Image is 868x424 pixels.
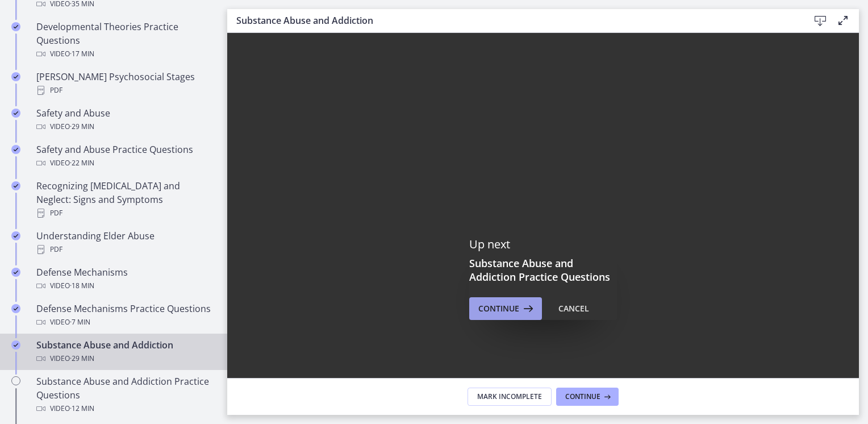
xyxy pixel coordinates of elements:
[36,315,214,329] div: Video
[469,297,542,320] button: Continue
[11,22,20,31] i: Completed
[36,84,214,97] div: PDF
[36,179,214,220] div: Recognizing [MEDICAL_DATA] and Neglect: Signs and Symptoms
[36,338,214,365] div: Substance Abuse and Addiction
[36,156,214,170] div: Video
[36,106,214,134] div: Safety and Abuse
[36,143,214,170] div: Safety and Abuse Practice Questions
[36,243,214,256] div: PDF
[36,265,214,293] div: Defense Mechanisms
[11,304,20,313] i: Completed
[70,47,94,61] span: · 17 min
[36,229,214,256] div: Understanding Elder Abuse
[556,388,619,406] button: Continue
[558,302,589,315] div: Cancel
[468,388,552,406] button: Mark Incomplete
[36,279,214,293] div: Video
[11,340,20,350] i: Completed
[36,402,214,415] div: Video
[36,206,214,220] div: PDF
[11,231,20,240] i: Completed
[70,156,94,170] span: · 22 min
[70,352,94,365] span: · 29 min
[36,20,214,61] div: Developmental Theories Practice Questions
[11,109,20,118] i: Completed
[70,315,90,329] span: · 7 min
[478,302,519,315] span: Continue
[11,72,20,81] i: Completed
[36,70,214,97] div: [PERSON_NAME] Psychosocial Stages
[36,352,214,365] div: Video
[36,120,214,134] div: Video
[11,268,20,277] i: Completed
[11,181,20,190] i: Completed
[11,145,20,154] i: Completed
[70,120,94,134] span: · 29 min
[70,402,94,415] span: · 12 min
[36,47,214,61] div: Video
[36,302,214,329] div: Defense Mechanisms Practice Questions
[549,297,598,320] button: Cancel
[36,375,214,415] div: Substance Abuse and Addiction Practice Questions
[565,392,600,401] span: Continue
[236,14,791,27] h3: Substance Abuse and Addiction
[70,279,94,293] span: · 18 min
[469,237,617,252] p: Up next
[477,392,542,401] span: Mark Incomplete
[469,256,617,284] h3: Substance Abuse and Addiction Practice Questions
